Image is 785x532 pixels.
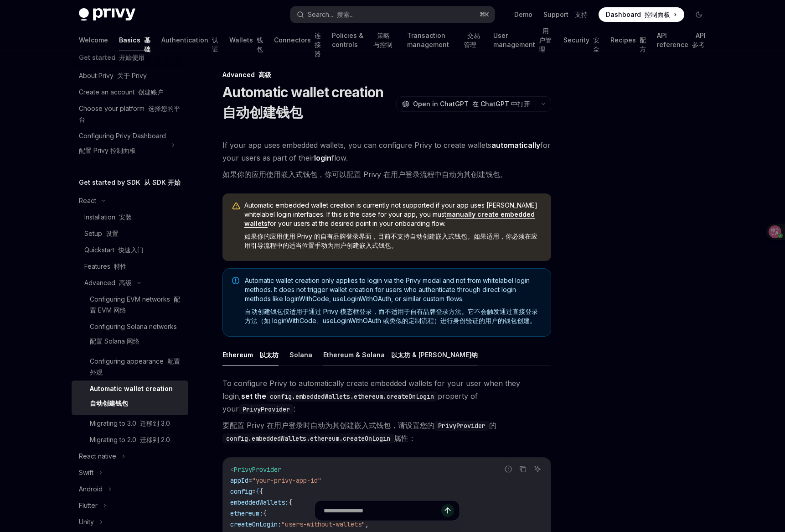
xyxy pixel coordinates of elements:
[532,463,543,475] button: Ask AI
[119,213,132,221] font: 安装
[593,36,599,53] font: 安全
[72,381,188,415] a: Automatic wallet creation自动创建钱包
[290,6,495,23] button: Search... 搜索...⌘K
[491,141,540,150] strong: automatically
[72,68,188,84] a: About Privy 关于 Privy
[244,201,542,254] span: Automatic embedded wallet creation is currently not supported if your app uses [PERSON_NAME] whit...
[692,7,706,22] button: Toggle dark mode
[256,487,259,495] span: {
[72,84,188,100] a: Create an account 创建账户
[514,10,532,19] a: Demo
[79,451,116,462] div: React native
[90,294,183,316] div: Configuring EVM networks
[314,153,331,162] strong: login
[79,500,98,511] div: Flutter
[241,391,438,401] strong: set the
[230,487,252,495] span: config
[90,356,183,378] div: Configuring appearance
[230,476,248,485] span: appId
[222,139,551,184] span: If your app uses embedded wallets, you can configure Privy to create wallets for your users as pa...
[222,344,279,365] button: Ethereum 以太坊
[229,29,263,51] a: Wallets 钱包
[245,308,538,324] font: 自动创建钱包仅适用于通过 Privy 模态框登录，而不适用于自有品牌登录方法。它不会触发通过直接登录方法（如 loginWithCode、useLoginWithOAuth 或类似的定制流程）进...
[222,433,394,443] code: config.embeddedWallets.ethereum.createOnLogin
[140,419,170,427] font: 迁移到 3.0
[117,72,147,79] font: 关于 Privy
[90,337,139,345] font: 配置 Solana 网络
[84,228,119,239] div: Setup
[323,344,478,365] button: Ethereum & Solana 以太坊 & [PERSON_NAME]纳
[502,463,514,475] button: Report incorrect code
[114,262,127,270] font: 特性
[575,10,588,18] font: 支持
[72,258,188,275] a: Features 特性
[119,279,132,287] font: 高级
[610,29,646,51] a: Recipes 配方
[84,261,127,272] div: Features
[72,291,188,318] a: Configuring EVM networks 配置 EVM 网络
[212,36,218,53] font: 认证
[84,277,132,288] div: Advanced
[79,177,181,188] h5: Get started by SDK
[413,99,530,109] span: Open in ChatGPT
[230,465,234,474] span: <
[434,421,489,431] code: PrivyProvider
[118,246,144,254] font: 快速入门
[252,487,256,495] span: =
[79,195,96,206] div: React
[79,70,147,81] div: About Privy
[222,84,383,124] h1: Automatic wallet creation
[90,321,177,350] div: Configuring Solana networks
[79,8,135,21] img: dark logo
[252,476,321,485] span: "your-privy-app-id"
[84,245,144,256] div: Quickstart
[222,421,496,443] font: 要配置 Privy 在用户登录时自动为其创建嵌入式钱包，请设置您的 的 属性：
[79,146,136,154] font: 配置 Privy 控制面板
[72,353,188,381] a: Configuring appearance 配置外观
[543,10,588,19] a: Support 支持
[106,229,119,237] font: 设置
[72,415,188,432] a: Migrating to 3.0 迁移到 3.0
[657,29,706,51] a: API reference API 参考
[332,29,396,51] a: Policies & controls 策略与控制
[144,178,181,186] font: 从 SDK 开始
[90,434,170,445] div: Migrating to 2.0
[232,277,239,284] svg: Note
[84,212,132,223] div: Installation
[72,242,188,258] a: Quickstart 快速入门
[259,351,279,359] font: 以太坊
[599,7,684,22] a: Dashboard 控制面板
[222,170,507,179] font: 如果你的应用使用嵌入式钱包，你可以配置 Privy 在用户登录流程中自动为其创建钱包。
[315,31,321,57] font: 连接器
[72,318,188,353] a: Configuring Solana networks配置 Solana 网络
[407,29,482,51] a: Transaction management 交易管理
[337,10,354,18] font: 搜索...
[138,88,164,96] font: 创建账户
[234,465,281,474] span: PrivyProvider
[441,504,454,517] button: Send message
[244,232,537,249] font: 如果你的应用使用 Privy 的自有品牌登录界面，目前不支持自动创建嵌入式钱包。如果适用，你必须在应用引导流程中的适当位置手动为用户创建嵌入式钱包。
[692,31,706,48] font: API 参考
[289,344,312,365] button: Solana
[119,29,150,51] a: Basics 基础
[259,487,263,495] span: {
[396,96,536,112] button: Open in ChatGPT 在 ChatGPT 中打开
[606,10,670,19] span: Dashboard
[480,11,489,18] span: ⌘ K
[645,10,670,18] font: 控制面板
[72,225,188,242] a: Setup 设置
[373,31,392,48] font: 策略与控制
[72,432,188,448] a: Migrating to 2.0 迁移到 2.0
[144,36,150,53] font: 基础
[266,391,438,402] code: config.embeddedWallets.ethereum.createOnLogin
[464,31,480,48] font: 交易管理
[245,276,542,329] span: Automatic wallet creation only applies to login via the Privy modal and not from whitelabel login...
[563,29,599,51] a: Security 安全
[222,70,551,79] div: Advanced
[79,103,183,125] div: Choose your platform
[274,29,321,51] a: Connectors 连接器
[140,436,170,443] font: 迁移到 2.0
[79,87,164,98] div: Create an account
[308,9,354,20] div: Search...
[493,29,553,51] a: User management 用户管理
